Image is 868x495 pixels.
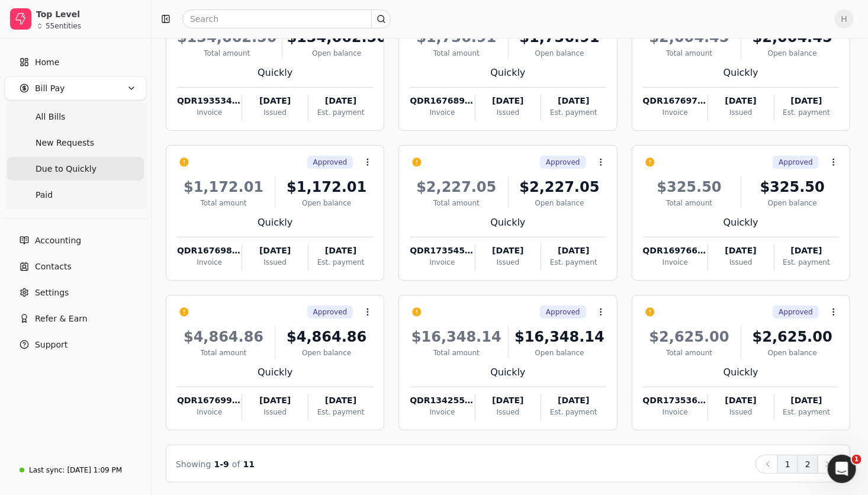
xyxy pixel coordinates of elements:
div: Total amount [643,198,736,208]
div: $2,227.05 [410,176,503,198]
div: [DATE] [475,245,541,257]
span: All Bills [36,111,65,123]
button: 2 [798,455,818,474]
span: 1 [852,455,861,464]
div: Last sync: [29,465,65,475]
div: Est. payment [541,107,606,118]
span: Showing [176,459,211,469]
span: 1 - 9 [214,459,229,469]
div: Total amount [177,198,270,208]
div: Quickly [410,365,606,380]
span: Due to Quickly [36,163,97,175]
div: Quickly [643,66,839,80]
div: Invoice [410,407,474,417]
div: Quickly [643,365,839,380]
div: Total amount [410,348,503,358]
div: Open balance [746,198,839,208]
div: [DATE] [774,394,839,407]
div: Issued [475,257,541,268]
div: [DATE] [541,394,606,407]
div: Est. payment [308,257,373,268]
div: [DATE] [708,95,773,107]
div: $2,625.00 [746,326,839,348]
span: of [232,459,240,469]
div: [DATE] [242,245,307,257]
div: Quickly [177,365,373,380]
a: All Bills [7,105,144,128]
div: $16,348.14 [410,326,503,348]
div: $325.50 [746,176,839,198]
span: Contacts [35,261,72,273]
span: Approved [546,307,580,317]
div: Invoice [177,407,242,417]
button: Refer & Earn [5,307,146,330]
div: Invoice [410,257,474,268]
div: Issued [708,107,773,118]
a: New Requests [7,131,144,155]
div: $4,864.86 [177,326,270,348]
div: [DATE] [308,95,373,107]
div: [DATE] [308,245,373,257]
div: $325.50 [643,176,736,198]
div: QDR134255-- 08 [410,394,474,407]
button: 1 [777,455,798,474]
div: $16,348.14 [513,326,606,348]
div: Quickly [177,216,373,230]
a: Settings [5,281,146,304]
div: [DATE] [541,95,606,107]
a: Due to Quickly [7,157,144,181]
div: Invoice [643,407,708,417]
div: Open balance [513,198,606,208]
div: Issued [708,257,773,268]
div: QDR169766-3540 [643,245,708,257]
div: $4,864.86 [280,326,373,348]
div: $2,625.00 [643,326,736,348]
div: Invoice [410,107,474,118]
div: QDR173545-5957 [410,245,474,257]
div: Est. payment [541,407,606,417]
div: Est. payment [541,257,606,268]
div: Total amount [177,348,270,358]
div: [DATE] 1:09 PM [67,465,122,475]
div: $1,172.01 [177,176,270,198]
div: Top Level [36,8,141,20]
div: [DATE] [774,245,839,257]
span: Approved [546,157,580,168]
div: Invoice [177,107,242,118]
div: Issued [708,407,773,417]
div: [DATE] [774,95,839,107]
div: [DATE] [475,394,541,407]
a: Accounting [5,229,146,252]
div: [DATE] [708,245,773,257]
div: Open balance [280,348,373,358]
div: Issued [475,407,541,417]
div: $1,172.01 [280,176,373,198]
span: Settings [35,287,69,299]
div: Invoice [643,107,708,118]
div: Total amount [177,48,277,59]
div: Est. payment [774,107,839,118]
div: Est. payment [308,407,373,417]
div: Open balance [513,48,606,59]
div: Est. payment [774,257,839,268]
div: Issued [242,407,307,417]
div: QDR193534-1801 [177,95,242,107]
button: H [835,9,854,28]
div: Quickly [410,66,606,80]
div: Issued [242,257,307,268]
div: [DATE] [475,95,541,107]
input: Search [182,9,391,28]
div: Quickly [177,66,373,80]
div: Est. payment [774,407,839,417]
span: Approved [313,157,348,168]
span: 11 [243,459,255,469]
div: Open balance [513,348,606,358]
div: [DATE] [541,245,606,257]
div: Open balance [287,48,387,59]
a: Home [5,50,146,74]
div: Quickly [643,216,839,230]
div: Invoice [643,257,708,268]
div: Total amount [410,198,503,208]
div: [DATE] [242,95,307,107]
